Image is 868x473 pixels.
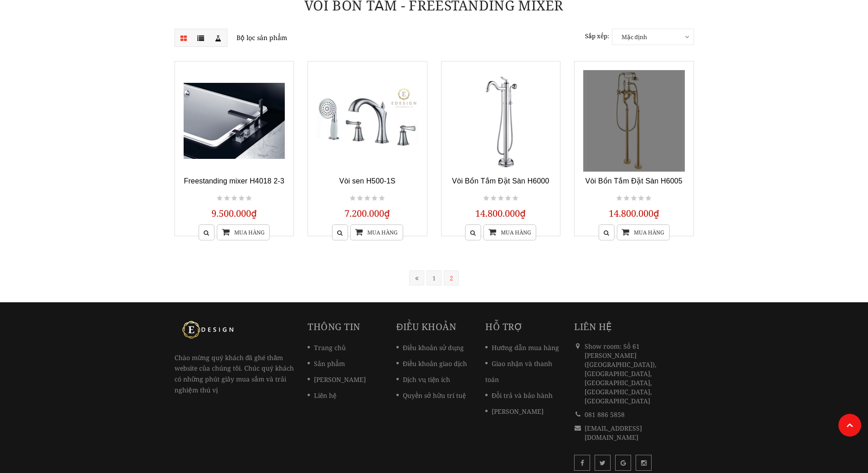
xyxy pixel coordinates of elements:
[585,29,609,44] label: Sắp xếp:
[211,207,257,219] span: 9.500.000₫
[396,391,466,400] a: Quyền sở hữu trí tuệ
[636,455,652,471] a: Theo dõi Instagam Kreiner Germany - Edesign Interior
[491,194,496,203] i: Not rated yet!
[513,194,518,203] i: Not rated yet!
[426,270,442,285] a: 1
[585,342,657,405] span: Show room: Số 61 [PERSON_NAME] ([GEOGRAPHIC_DATA]), [GEOGRAPHIC_DATA], [GEOGRAPHIC_DATA], [GEOGRA...
[485,391,553,400] a: Đổi trả và bảo hành
[646,194,651,203] i: Not rated yet!
[475,207,526,219] span: 14.800.000₫
[483,224,536,240] a: Mua hàng
[505,194,511,203] i: Not rated yet!
[444,270,459,285] a: 2
[175,29,427,47] p: Bộ lọc sản phẩm
[483,194,489,203] i: Not rated yet!
[216,193,253,204] div: Not rated yet!
[624,194,629,203] i: Not rated yet!
[308,375,366,384] a: [PERSON_NAME]
[349,193,386,204] div: Not rated yet!
[175,320,294,396] p: Chào mừng quý khách đã ghé thăm website của chúng tôi. Chúc quý khách có những phút giây mua sắm ...
[595,455,611,471] a: Theo dõi Twitter Kreiner Germany - Edesign Interior
[498,194,503,203] i: Not rated yet!
[308,343,346,352] a: Trang chủ
[357,194,363,203] i: Not rated yet!
[246,194,252,203] i: Not rated yet!
[175,320,243,339] img: logo Kreiner Germany - Edesign Interior
[485,359,552,384] a: Giao nhận và thanh toán
[396,359,467,368] a: Điều khoản giao dịch
[308,391,336,400] a: Liên hệ
[350,224,403,240] a: Mua hàng
[631,194,637,203] i: Not rated yet!
[344,207,390,219] span: 7.200.000₫
[609,207,659,219] span: 14.800.000₫
[585,424,642,442] a: [EMAIL_ADDRESS][DOMAIN_NAME]
[638,194,644,203] i: Not rated yet!
[217,224,270,240] a: Mua hàng
[485,343,559,352] a: Hướng dẫn mua hàng
[574,455,590,471] a: Theo dõi Facebook Kreiner Germany - Edesign Interior
[838,414,861,437] a: Lên đầu trang
[585,410,625,419] a: 081 886 5858
[184,177,284,185] a: Freestanding mixer H4018 2-3
[616,194,622,203] i: Not rated yet!
[224,194,230,203] i: Not rated yet!
[379,194,385,203] i: Not rated yet!
[485,407,544,416] a: [PERSON_NAME]
[372,194,377,203] i: Not rated yet!
[616,224,669,240] a: Mua hàng
[482,193,519,204] div: Not rated yet!
[615,193,652,204] div: Not rated yet!
[239,194,244,203] i: Not rated yet!
[452,177,549,185] a: Vòi Bồn Tắm Đặt Sàn H6000
[615,455,631,471] a: Theo dõi Google Plus Kreiner Germany - Edesign Interior
[231,194,237,203] i: Not rated yet!
[574,320,612,333] span: Liên hệ
[396,375,450,384] a: Dịch vụ tiện ích
[339,177,395,185] a: Vòi sen H500-1S
[586,177,683,185] a: Vòi Bồn Tắm Đặt Sàn H6005
[217,194,222,203] i: Not rated yet!
[308,359,345,368] a: Sản phẩm
[396,343,464,352] a: Điều khoản sử dụng
[365,194,370,203] i: Not rated yet!
[396,320,456,333] a: Điều khoản
[612,29,693,45] span: Mặc định
[485,320,523,333] a: Hỗ trợ
[350,194,355,203] i: Not rated yet!
[308,320,360,333] a: Thông tin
